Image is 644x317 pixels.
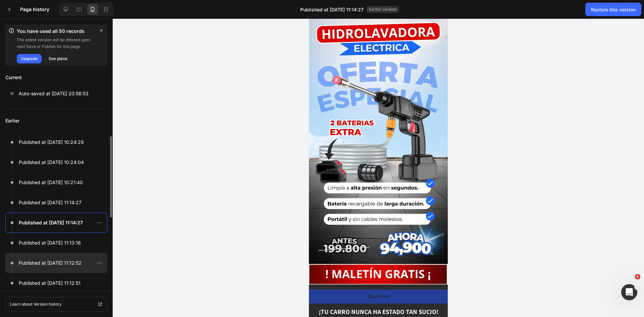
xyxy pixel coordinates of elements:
[17,27,97,35] span: You have used all 50 records
[49,56,67,62] div: See plans
[635,274,640,279] span: 6
[17,54,42,63] button: Upgrade
[5,71,107,84] p: Current
[209,19,256,34] a: Compra y gana
[19,219,83,227] p: Published at [DATE] 11:14:27
[366,6,399,13] span: Earlier version
[19,279,80,287] p: Published at [DATE] 11:12:51
[621,284,637,300] iframe: Intercom live chat
[309,19,448,317] iframe: Design area
[22,15,117,23] span: 50% DE DESCUENTO + ENVÍO GRATIS
[213,23,252,30] span: Compra y gana
[21,56,38,62] div: Upgrade
[298,23,343,30] span: ¿Quienes Somos?
[44,54,71,63] button: See plans
[294,19,347,34] a: ¿Quienes Somos?
[260,23,290,30] span: Colecciones
[19,158,84,166] p: Published at [DATE] 10:24:04
[19,259,82,267] p: Published at [DATE] 11:12:52
[19,199,82,207] p: Published at [DATE] 11:14:27
[156,19,209,34] a: Buscar productos
[87,22,147,32] span: Veynori Store
[347,19,387,34] a: Contactanos
[300,6,364,13] span: Published at [DATE] 11:14:27
[10,301,62,307] p: Learn about Version history
[585,3,641,16] button: Restore this version
[17,37,97,50] p: The oldest version will be deleted upon next Save or Publish for this page
[531,19,546,34] summary: Búsqueda
[5,109,107,132] p: Earlier
[160,23,205,30] span: Buscar productos
[19,90,89,98] p: Auto-saved at [DATE] 20:56:53
[19,239,81,247] p: Published at [DATE] 11:13:16
[5,297,107,312] a: Learn about Version history
[19,178,83,187] p: Published at [DATE] 10:21:40
[6,2,638,12] p: Envío GRATIS + Paga al recibir
[85,20,149,33] a: Veynori Store
[256,19,294,34] a: Colecciones
[19,138,84,146] p: Published at [DATE] 10:24:29
[591,6,636,13] div: Restore this version
[20,5,56,13] h3: Page history
[351,23,383,30] span: Contactanos
[40,3,93,10] span: iPhone 11 Pro Max ( 414 px)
